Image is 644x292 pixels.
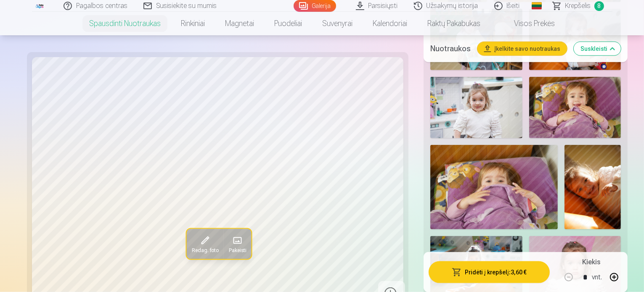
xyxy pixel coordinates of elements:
a: Kalendoriai [363,12,417,35]
a: Spausdinti nuotraukas [79,12,171,35]
h5: Kiekis [582,257,600,267]
a: Magnetai [215,12,264,35]
span: Pakeisti [228,247,246,254]
button: Įkelkite savo nuotraukas [477,42,567,55]
button: Pridėti į krepšelį:3,60 € [429,261,550,283]
a: Rinkiniai [171,12,215,35]
span: Krepšelis [565,1,591,11]
button: Redag. foto [186,229,223,259]
a: Suvenyrai [312,12,363,35]
a: Visos prekės [490,12,565,35]
h5: Nuotraukos [430,43,471,55]
span: 8 [594,1,604,11]
div: vnt. [592,267,602,287]
span: Redag. foto [191,247,218,254]
img: /fa5 [35,3,45,8]
a: Puodeliai [264,12,312,35]
a: Raktų pakabukas [417,12,490,35]
button: Pakeisti [223,229,251,259]
button: Suskleisti [574,42,621,55]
